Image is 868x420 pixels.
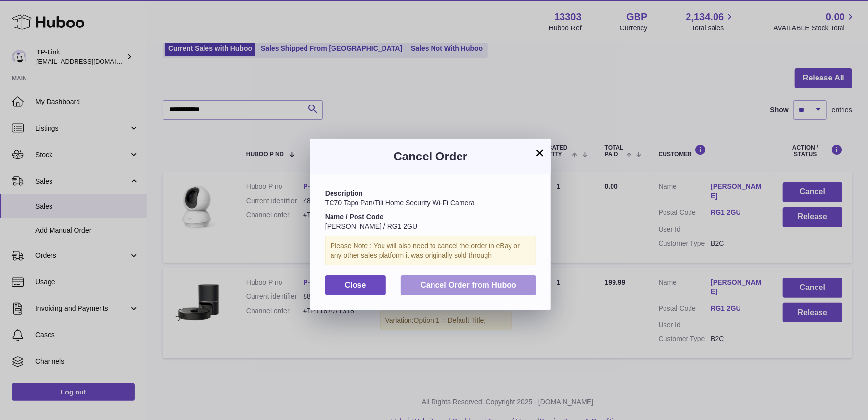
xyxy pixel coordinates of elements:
h3: Cancel Order [325,149,536,164]
span: Cancel Order from Huboo [420,281,516,289]
strong: Description [325,189,363,197]
span: Close [345,281,366,289]
button: × [534,147,546,158]
button: Close [325,275,386,295]
button: Cancel Order from Huboo [401,275,536,295]
span: [PERSON_NAME] / RG1 2GU [325,222,417,230]
strong: Name / Post Code [325,213,383,221]
span: TC70 Tapo Pan/Tilt Home Security Wi-Fi Camera [325,199,475,207]
div: Please Note : You will also need to cancel the order in eBay or any other sales platform it was o... [325,236,536,265]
